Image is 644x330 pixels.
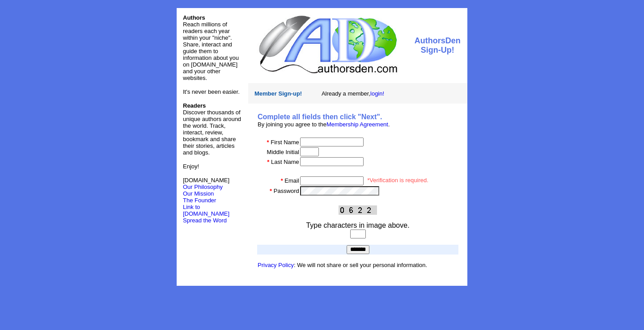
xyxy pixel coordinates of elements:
[183,88,240,95] font: It's never been easier.
[257,14,398,75] img: logo.jpg
[183,102,241,156] font: Discover thousands of unique authors around the world. Track, interact, review, bookmark and shar...
[183,102,206,109] b: Readers
[415,36,461,54] font: AuthorsDen Sign-Up!
[326,121,388,128] a: Membership Agreement
[183,163,199,170] font: Enjoy!
[183,177,229,190] font: [DOMAIN_NAME]
[306,221,409,229] font: Type characters in image above.
[183,184,223,190] a: Our Philosophy
[339,205,377,215] img: This Is CAPTCHA Image
[183,216,227,224] a: Spread the Word
[183,14,205,21] font: Authors
[183,21,239,81] font: Reach millions of readers each year within your "niche". Share, interact and guide them to inform...
[183,197,216,204] a: The Founder
[267,149,299,155] font: Middle Initial
[284,177,299,184] font: Email
[258,262,427,268] font: : We will not share or sell your personal information.
[258,121,390,128] font: By joining you agree to the .
[183,217,227,224] font: Spread the Word
[370,90,384,97] a: login!
[258,262,294,268] a: Privacy Policy
[274,188,299,194] font: Password
[271,139,299,146] font: First Name
[271,159,299,165] font: Last Name
[183,204,229,217] a: Link to [DOMAIN_NAME]
[183,190,214,197] a: Our Mission
[254,90,302,97] font: Member Sign-up!
[258,113,382,121] b: Complete all fields then click "Next".
[322,90,384,97] font: Already a member,
[367,177,428,184] font: *Verification is required.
